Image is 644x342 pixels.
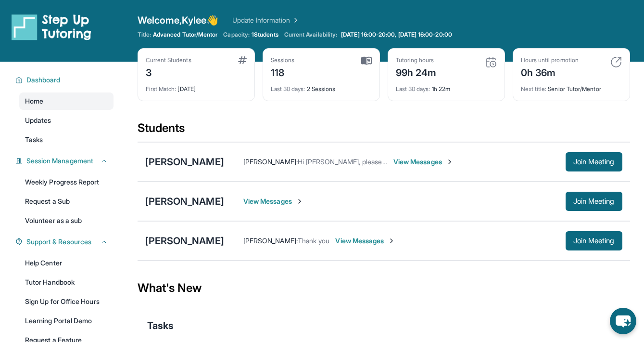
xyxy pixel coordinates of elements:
span: First Match : [146,85,177,92]
span: Advanced Tutor/Mentor [153,31,217,39]
div: 2 Sessions [271,79,372,93]
span: Tasks [147,319,174,332]
button: Join Meeting [566,152,622,171]
span: Current Availability: [284,31,337,39]
button: Session Management [23,156,108,166]
button: Join Meeting [566,231,622,250]
span: Last 30 days : [396,85,430,92]
a: Weekly Progress Report [19,173,114,191]
span: Tasks [25,135,43,145]
a: Learning Portal Demo [19,312,114,329]
span: [PERSON_NAME] : [243,158,298,166]
div: 0h 36m [521,64,579,79]
span: Title: [138,31,151,39]
span: View Messages [335,236,395,246]
div: Sessions [271,56,295,64]
span: Session Management [26,156,93,166]
button: Dashboard [23,75,108,85]
div: Current Students [146,56,191,64]
div: 99h 24m [396,64,437,79]
div: 1h 22m [396,79,497,93]
span: Welcome, Kylee 👋 [138,13,219,27]
img: card [238,56,247,64]
div: Students [138,120,630,142]
a: Help Center [19,254,114,272]
button: chat-button [610,308,636,334]
a: Update Information [232,15,300,25]
img: card [610,56,622,68]
button: Support & Resources [23,237,108,247]
a: Sign Up for Office Hours [19,293,114,310]
span: 1 Students [252,31,278,39]
span: Capacity: [223,31,250,39]
span: Thank you [298,237,330,245]
span: [DATE] 16:00-20:00, [DATE] 16:00-20:00 [341,31,452,39]
div: [PERSON_NAME] [145,155,224,169]
img: Chevron-Right [296,197,303,205]
span: Join Meeting [573,198,615,204]
img: card [361,56,372,65]
span: [PERSON_NAME] : [243,237,298,245]
span: Updates [25,116,51,125]
a: Updates [19,112,114,129]
span: Home [25,96,43,106]
img: logo [12,13,91,40]
a: Tutor Handbook [19,274,114,291]
div: Tutoring hours [396,56,437,64]
img: card [485,56,497,68]
span: Next title : [521,85,547,92]
div: Senior Tutor/Mentor [521,79,622,93]
div: [DATE] [146,79,247,93]
a: Home [19,92,114,110]
div: Hours until promotion [521,56,579,64]
button: Join Meeting [566,192,622,211]
span: View Messages [243,197,303,206]
img: Chevron-Right [446,158,454,166]
span: Join Meeting [573,159,615,165]
a: Tasks [19,131,114,148]
div: What's New [138,267,630,309]
a: [DATE] 16:00-20:00, [DATE] 16:00-20:00 [339,31,454,39]
span: Join Meeting [573,238,615,244]
span: Support & Resources [26,237,91,247]
span: View Messages [393,157,454,167]
a: Request a Sub [19,193,114,210]
a: Volunteer as a sub [19,212,114,229]
div: [PERSON_NAME] [145,234,224,248]
span: Last 30 days : [271,85,305,92]
img: Chevron-Right [388,237,395,245]
span: Hi [PERSON_NAME], please let me know if you're having any troubles logging in to the portal! [298,158,581,166]
div: 118 [271,64,295,79]
div: [PERSON_NAME] [145,195,224,208]
div: 3 [146,64,191,79]
img: Chevron Right [290,15,300,25]
span: Dashboard [26,75,61,85]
